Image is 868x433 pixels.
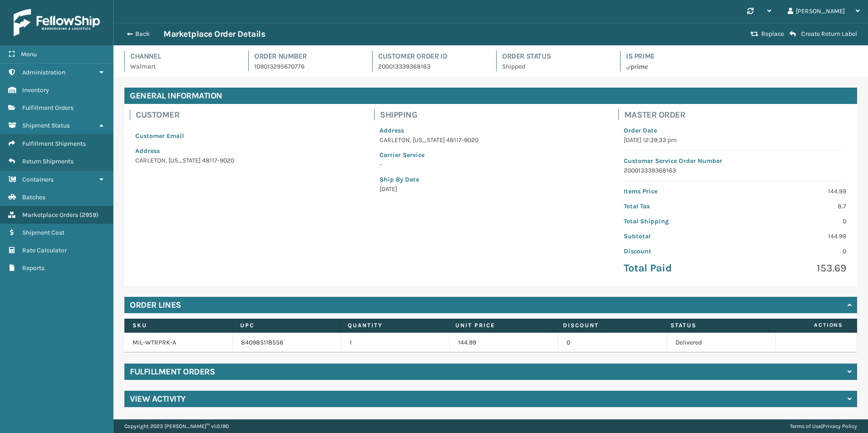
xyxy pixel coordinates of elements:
[22,176,54,183] span: Containers
[790,419,857,433] div: |
[22,104,74,112] span: Fulfillment Orders
[750,31,759,37] i: Replace
[624,187,730,196] p: Items Price
[563,321,654,330] label: Discount
[22,122,70,129] span: Shipment Status
[22,229,64,236] span: Shipment Cost
[130,62,237,71] p: Walmart
[624,231,730,241] p: Subtotal
[135,156,358,165] p: CARLETON , [US_STATE] 48117-9020
[22,69,65,76] span: Administration
[130,394,186,404] h4: View Activity
[79,211,99,219] span: ( 2959 )
[22,211,78,219] span: Marketplace Orders
[341,333,450,353] td: 1
[233,333,341,353] td: 840985118556
[624,261,730,275] p: Total Paid
[624,135,846,145] p: [DATE] 12:39:33 pm
[740,231,846,241] p: 144.99
[378,62,485,71] p: 200013339368163
[671,321,761,330] label: Status
[626,51,733,62] h4: Is Prime
[380,175,602,184] p: Ship By Date
[133,339,176,346] a: MIL-WTRPRK-A
[380,109,607,120] h4: Shipping
[455,321,546,330] label: Unit Price
[254,51,361,62] h4: Order Number
[823,423,857,429] a: Privacy Policy
[380,160,602,169] p: -
[380,135,602,145] p: CARLETON , [US_STATE] 48117-9020
[22,246,67,254] span: Rate Calculator
[624,109,852,120] h4: Master Order
[624,216,730,226] p: Total Shipping
[740,261,846,275] p: 153.69
[748,30,787,38] button: Replace
[21,50,37,58] span: Menu
[790,423,821,429] a: Terms of Use
[624,126,846,135] p: Order Date
[558,333,667,353] td: 0
[624,246,730,256] p: Discount
[133,321,223,330] label: SKU
[14,9,100,36] img: logo
[740,187,846,196] p: 144.99
[789,30,796,38] i: Create Return Label
[502,62,609,71] p: Shipped
[740,246,846,256] p: 0
[740,202,846,211] p: 8.7
[380,150,602,160] p: Carrier Service
[130,51,237,62] h4: Channel
[348,321,439,330] label: Quantity
[22,86,49,94] span: Inventory
[124,88,857,104] h4: General Information
[135,147,160,155] span: Address
[122,30,163,38] button: Back
[135,131,358,141] p: Customer Email
[130,366,215,377] h4: Fulfillment Orders
[787,30,860,38] button: Create Return Label
[22,140,86,148] span: Fulfillment Shipments
[22,157,74,165] span: Return Shipments
[502,51,609,62] h4: Order Status
[378,51,485,62] h4: Customer Order Id
[740,216,846,226] p: 0
[136,109,363,120] h4: Customer
[163,29,265,39] h3: Marketplace Order Details
[130,300,181,310] h4: Order Lines
[124,419,229,433] p: Copyright 2023 [PERSON_NAME]™ v 1.0.190
[624,166,846,175] p: 200013339368163
[380,184,602,194] p: [DATE]
[22,193,45,201] span: Batches
[624,202,730,211] p: Total Tax
[380,127,404,134] span: Address
[624,156,846,166] p: Customer Service Order Number
[22,264,44,272] span: Reports
[773,318,848,333] span: Actions
[450,333,558,353] td: 144.99
[667,333,776,353] td: Delivered
[240,321,331,330] label: UPC
[254,62,361,71] p: 109013295670776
